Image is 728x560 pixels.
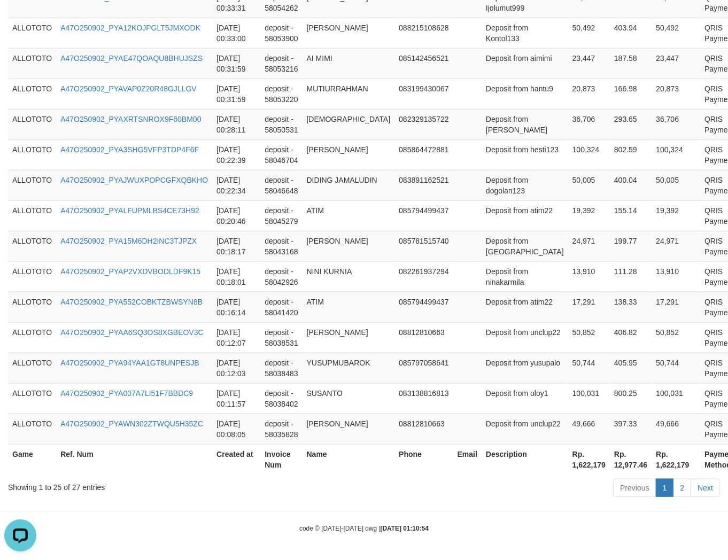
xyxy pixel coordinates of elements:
[652,322,700,353] td: 50,852
[394,231,453,261] td: 085781515740
[260,383,302,414] td: deposit - 58038402
[60,115,201,123] a: A47O250902_PYAXRTSNROX9F60BM00
[60,24,200,32] a: A47O250902_PYA12KOJPGLT5JMXODK
[568,383,610,414] td: 100,031
[482,109,568,139] td: Deposit from [PERSON_NAME]
[303,79,395,109] td: MUTIURRAHMAN
[299,525,429,532] small: code © [DATE]-[DATE] dwg |
[303,414,395,444] td: [PERSON_NAME]
[652,231,700,261] td: 24,971
[691,479,720,497] a: Next
[260,292,302,322] td: deposit - 58041420
[303,109,395,139] td: [DEMOGRAPHIC_DATA]
[260,170,302,200] td: deposit - 58046648
[610,383,652,414] td: 800.25
[212,170,260,200] td: [DATE] 00:22:34
[60,206,199,215] a: A47O250902_PYALFUPMLBS4CE73H92
[482,139,568,170] td: Deposit from hesti123
[260,18,302,48] td: deposit - 58053900
[260,139,302,170] td: deposit - 58046704
[303,261,395,292] td: NINI KURNIA
[652,109,700,139] td: 36,706
[610,261,652,292] td: 111.28
[212,383,260,414] td: [DATE] 00:11:57
[60,267,200,276] a: A47O250902_PYAP2VXDVBODLDF9K15
[482,444,568,475] th: Description
[482,170,568,200] td: Deposit from dogolan123
[212,231,260,261] td: [DATE] 00:18:17
[8,478,296,493] div: Showing 1 to 25 of 27 entries
[60,298,203,306] a: A47O250902_PYA552COBKTZBWSYN8B
[610,414,652,444] td: 397.33
[212,444,260,475] th: Created at
[394,109,453,139] td: 082329135722
[4,4,36,36] button: Open LiveChat chat widget
[568,18,610,48] td: 50,492
[482,292,568,322] td: Deposit from atim22
[610,231,652,261] td: 199.77
[212,322,260,353] td: [DATE] 00:12:07
[394,444,453,475] th: Phone
[394,170,453,200] td: 083891162521
[394,261,453,292] td: 082261937294
[568,261,610,292] td: 13,910
[610,139,652,170] td: 802.59
[8,353,56,383] td: ALLOTOTO
[8,231,56,261] td: ALLOTOTO
[482,383,568,414] td: Deposit from oloy1
[260,444,302,475] th: Invoice Num
[394,353,453,383] td: 085797058641
[8,79,56,109] td: ALLOTOTO
[260,414,302,444] td: deposit - 58035828
[303,48,395,79] td: AI MIMI
[394,139,453,170] td: 085864472881
[482,79,568,109] td: Deposit from hantu9
[60,328,203,337] a: A47O250902_PYAA6SQ3OS8XGBEOV3C
[394,292,453,322] td: 085794499437
[568,170,610,200] td: 50,005
[652,292,700,322] td: 17,291
[482,18,568,48] td: Deposit from Kontol133
[482,414,568,444] td: Deposit from unclup22
[303,322,395,353] td: [PERSON_NAME]
[610,292,652,322] td: 138.33
[212,139,260,170] td: [DATE] 00:22:39
[212,261,260,292] td: [DATE] 00:18:01
[568,322,610,353] td: 50,852
[652,139,700,170] td: 100,324
[303,231,395,261] td: [PERSON_NAME]
[610,322,652,353] td: 406.82
[303,292,395,322] td: ATIM
[652,383,700,414] td: 100,031
[60,145,199,154] a: A47O250902_PYA3SHG5VFP3TDP4F6F
[610,444,652,475] th: Rp. 12,977.46
[260,48,302,79] td: deposit - 58053216
[303,139,395,170] td: [PERSON_NAME]
[482,353,568,383] td: Deposit from yusupalo
[568,231,610,261] td: 24,971
[260,200,302,231] td: deposit - 58045279
[652,414,700,444] td: 49,666
[568,139,610,170] td: 100,324
[60,419,203,428] a: A47O250902_PYAWN302ZTWQU5H35ZC
[482,322,568,353] td: Deposit from unclup22
[568,444,610,475] th: Rp. 1,622,179
[212,353,260,383] td: [DATE] 00:12:03
[8,261,56,292] td: ALLOTOTO
[303,353,395,383] td: YUSUPMUBAROK
[482,200,568,231] td: Deposit from atim22
[212,414,260,444] td: [DATE] 00:08:05
[652,48,700,79] td: 23,447
[652,79,700,109] td: 20,873
[303,18,395,48] td: [PERSON_NAME]
[453,444,482,475] th: Email
[394,200,453,231] td: 085794499437
[60,54,203,63] a: A47O250902_PYAE47QOAQU8BHUJSZS
[260,261,302,292] td: deposit - 58042926
[482,261,568,292] td: Deposit from ninakarmila
[610,200,652,231] td: 155.14
[652,18,700,48] td: 50,492
[56,444,212,475] th: Ref. Num
[212,200,260,231] td: [DATE] 00:20:46
[610,18,652,48] td: 403.94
